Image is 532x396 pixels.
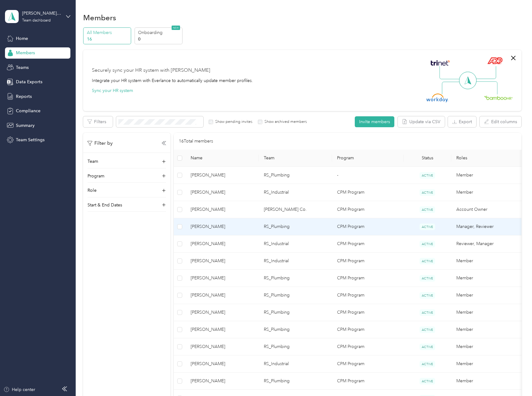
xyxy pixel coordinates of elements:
p: 16 Total members [179,138,213,145]
span: ACTIVE [420,378,435,384]
td: CPM Program [332,201,403,218]
td: Eric Wheeler [186,287,259,304]
td: David Spence [186,201,259,218]
p: Program [88,173,104,179]
iframe: Everlance-gr Chat Button Frame [497,361,532,396]
p: All Members [87,29,129,36]
td: Rundle-Spence Co. [259,201,332,218]
span: [PERSON_NAME] [191,223,254,230]
div: Integrate your HR system with Everlance to automatically update member profiles. [92,77,253,84]
span: [PERSON_NAME] [191,172,254,179]
button: Sync your HR system [92,87,133,94]
td: Paul Friedland [186,338,259,355]
span: ACTIVE [420,326,435,333]
span: ACTIVE [420,344,435,350]
td: RS_Plumbing [259,287,332,304]
span: [PERSON_NAME] [191,240,254,247]
button: Help center [3,386,35,393]
img: Workday [426,94,448,102]
span: Teams [16,64,29,71]
td: CPM Program [332,184,403,201]
label: Show archived members [262,119,307,125]
button: Invite members [355,116,394,127]
td: RS_Plumbing [259,321,332,338]
td: Account Owner [451,201,525,218]
td: CPM Program [332,338,403,355]
span: NEW [172,26,180,30]
span: ACTIVE [420,172,435,179]
span: Members [16,50,35,56]
span: ACTIVE [420,292,435,299]
td: Tom Bruce [186,167,259,184]
td: Reviewer, Manager [451,235,525,253]
td: RS_Plumbing [259,218,332,235]
span: [PERSON_NAME] [191,378,254,384]
td: RS_Industrial [259,235,332,253]
td: Member [451,184,525,201]
td: CPM Program [332,373,403,390]
th: Roles [451,150,525,167]
td: Mike Jelacic [186,253,259,270]
span: [PERSON_NAME] [191,189,254,196]
span: [PERSON_NAME] [191,275,254,282]
p: Role [88,187,97,194]
span: ACTIVE [420,309,435,316]
span: ACTIVE [420,275,435,282]
td: RS_Industrial [259,253,332,270]
td: CPM Program [332,287,403,304]
td: Member [451,338,525,355]
span: [PERSON_NAME] [191,309,254,316]
td: Holly Marasch [186,373,259,390]
p: Onboarding [138,29,180,36]
td: Dan Krecklow [186,235,259,253]
td: John Wienke [186,321,259,338]
td: CPM Program [332,270,403,287]
span: [PERSON_NAME] [191,326,254,333]
td: RS_Plumbing [259,373,332,390]
td: Member [451,287,525,304]
img: Trinet [429,59,451,67]
td: CPM Program [332,235,403,253]
td: Member [451,270,525,287]
label: Show pending invites [213,119,252,125]
td: Andy Jelinski [186,218,259,235]
p: 0 [138,36,180,42]
td: Member [451,321,525,338]
span: [PERSON_NAME] [191,292,254,299]
span: Compliance [16,108,40,114]
th: Name [186,150,259,167]
span: Summary [16,122,35,129]
div: Team dashboard [22,19,51,22]
p: Team [88,158,98,165]
div: [PERSON_NAME] Co. [22,10,61,17]
img: Line Right Down [476,81,497,95]
p: 16 [87,36,129,42]
th: Program [332,150,403,167]
td: RS_Plumbing [259,270,332,287]
span: ACTIVE [420,241,435,247]
td: CPM Program [332,304,403,321]
th: Team [259,150,332,167]
td: Bob Betz [186,270,259,287]
td: - [332,167,403,184]
th: Status [404,150,451,167]
img: Line Right Up [474,66,496,79]
p: Start & End Dates [88,202,122,208]
span: Home [16,35,28,42]
button: Export [448,116,476,127]
td: RS_Plumbing [259,338,332,355]
td: CPM Program [332,321,403,338]
img: Line Left Down [442,81,463,94]
button: Filters [83,116,113,127]
button: Edit columns [480,116,521,127]
td: Rory Balistreri [186,304,259,321]
td: CPM Program [332,355,403,373]
span: Data Exports [16,79,42,85]
td: RS_Industrial [259,184,332,201]
span: ACTIVE [420,189,435,196]
p: Filter by [88,139,113,147]
td: Member [451,167,525,184]
td: Member [451,253,525,270]
td: CPM Program [332,218,403,235]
